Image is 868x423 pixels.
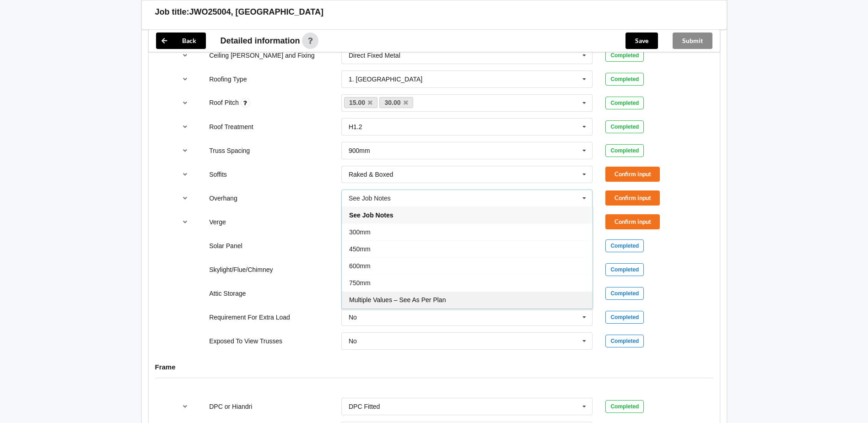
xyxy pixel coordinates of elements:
label: Roof Treatment [209,123,253,130]
button: reference-toggle [176,166,194,183]
div: Raked & Boxed [349,171,393,178]
span: 600mm [349,262,371,270]
div: No [349,314,357,320]
div: Completed [605,144,644,157]
div: Completed [605,239,644,252]
div: Completed [605,263,644,276]
button: Back [156,33,206,49]
label: Roofing Type [209,76,247,83]
div: Completed [605,335,644,347]
div: 1. [GEOGRAPHIC_DATA] [349,76,422,82]
span: 300mm [349,228,371,236]
button: Confirm input [605,190,660,206]
span: Detailed information [221,37,300,45]
label: Truss Spacing [209,147,250,154]
div: Completed [605,311,644,324]
div: DPC Fitted [349,403,380,410]
button: Confirm input [605,214,660,229]
button: Save [625,33,658,49]
label: Solar Panel [209,242,242,249]
button: reference-toggle [176,398,194,415]
button: Confirm input [605,167,660,182]
span: See Job Notes [349,211,393,219]
label: Soffits [209,171,227,178]
label: DPC or Hiandri [209,403,252,410]
span: Multiple Values – See As Per Plan [349,296,446,304]
div: 900mm [349,147,370,154]
label: Overhang [209,195,237,202]
h3: Job title: [155,7,189,17]
button: reference-toggle [176,95,194,111]
div: Completed [605,73,644,86]
label: Skylight/Flue/Chimney [209,266,273,273]
a: 15.00 [344,97,378,108]
div: Direct Fixed Metal [349,52,400,59]
label: Verge [209,218,226,226]
label: Requirement For Extra Load [209,314,290,321]
span: 450mm [349,245,371,253]
div: H1.2 [349,124,362,130]
button: reference-toggle [176,214,194,230]
div: Completed [605,400,644,413]
a: 30.00 [379,97,413,108]
button: reference-toggle [176,119,194,135]
button: reference-toggle [176,47,194,64]
button: reference-toggle [176,142,194,159]
label: Roof Pitch [209,99,240,106]
h3: JWO25004, [GEOGRAPHIC_DATA] [189,7,323,17]
label: Attic Storage [209,290,246,297]
div: Completed [605,120,644,133]
button: reference-toggle [176,71,194,87]
h4: Frame [155,363,713,371]
label: Ceiling [PERSON_NAME] and Fixing [209,52,314,59]
span: 750mm [349,279,371,287]
div: Completed [605,97,644,109]
button: reference-toggle [176,190,194,206]
div: No [349,338,357,344]
label: Exposed To View Trusses [209,337,282,345]
div: Completed [605,49,644,62]
div: Completed [605,287,644,300]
